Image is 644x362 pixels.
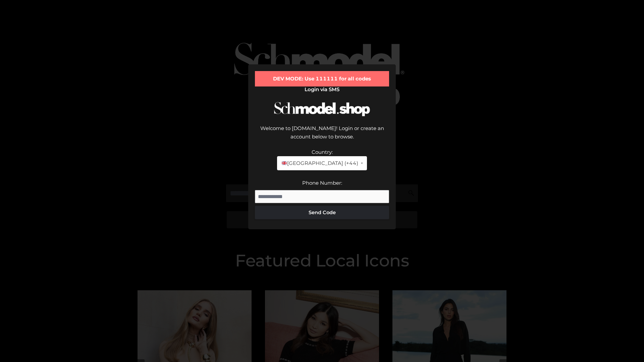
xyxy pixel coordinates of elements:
label: Phone Number: [302,180,342,186]
h2: Login via SMS [255,86,389,93]
img: 🇬🇧 [282,161,287,166]
div: DEV MODE: Use 111111 for all codes [255,71,389,86]
div: Welcome to [DOMAIN_NAME]! Login or create an account below to browse. [255,124,389,148]
span: [GEOGRAPHIC_DATA] (+44) [281,159,358,168]
img: Schmodel Logo [272,96,372,122]
label: Country: [312,149,333,155]
button: Send Code [255,206,389,219]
